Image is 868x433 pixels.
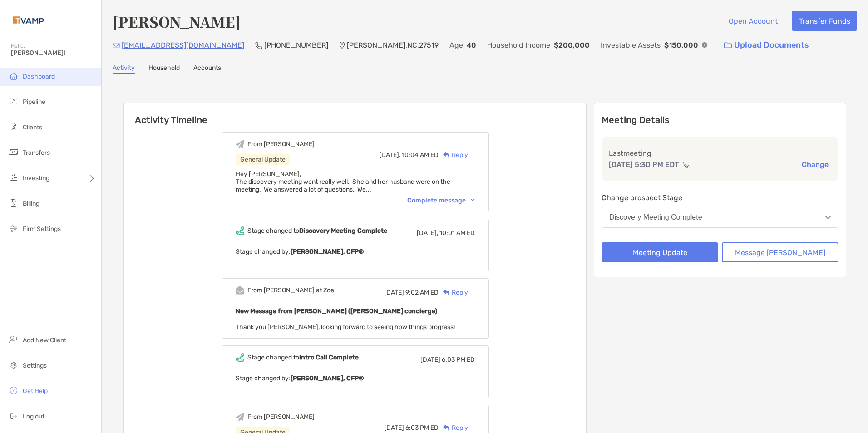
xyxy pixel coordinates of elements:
[23,123,42,131] span: Clients
[247,413,315,421] div: From [PERSON_NAME]
[23,200,39,207] span: Billing
[236,413,244,421] img: Event icon
[384,289,404,296] span: [DATE]
[8,359,19,370] img: settings icon
[384,424,404,432] span: [DATE]
[236,154,290,165] div: General Update
[601,39,661,51] p: Investable Assets
[721,11,784,31] button: Open Account
[439,288,468,297] div: Reply
[299,354,359,361] b: Intro Call Complete
[339,42,345,49] img: Location Icon
[467,39,476,51] p: 40
[291,374,364,382] b: [PERSON_NAME], CFP®
[799,160,831,169] button: Change
[23,73,55,80] span: Dashboard
[23,387,48,395] span: Get Help
[236,170,450,193] span: Hey [PERSON_NAME], The discovery meeting went really well. She and her husband were on the meetin...
[236,373,475,384] p: Stage changed by:
[405,424,439,432] span: 6:03 PM ED
[420,356,440,364] span: [DATE]
[417,229,438,237] span: [DATE],
[23,413,44,420] span: Log out
[439,150,468,160] div: Reply
[113,64,135,74] a: Activity
[443,290,450,295] img: Reply icon
[8,410,19,421] img: logout icon
[8,385,19,396] img: get-help icon
[247,227,387,235] div: Stage changed to
[792,11,857,31] button: Transfer Funds
[8,147,19,157] img: transfers icon
[236,246,475,257] p: Stage changed by:
[407,197,475,204] div: Complete message
[8,96,19,107] img: pipeline icon
[602,242,718,262] button: Meeting Update
[236,226,244,235] img: Event icon
[236,307,437,315] b: New Message from [PERSON_NAME] ([PERSON_NAME] concierge)
[23,98,45,106] span: Pipeline
[11,49,96,57] span: [PERSON_NAME]!
[602,192,838,203] p: Change prospect Stage
[487,39,550,51] p: Household Income
[609,213,702,221] div: Discovery Meeting Complete
[23,225,61,233] span: Firm Settings
[11,4,46,36] img: Zoe Logo
[23,336,66,344] span: Add New Client
[8,197,19,208] img: billing icon
[8,223,19,234] img: firm-settings icon
[402,151,439,159] span: 10:04 AM ED
[554,39,590,51] p: $200,000
[683,161,691,168] img: communication type
[722,242,838,262] button: Message [PERSON_NAME]
[449,39,463,51] p: Age
[8,70,19,81] img: dashboard icon
[724,42,732,49] img: button icon
[236,140,244,148] img: Event icon
[471,199,475,202] img: Chevron icon
[8,172,19,183] img: investing icon
[247,354,359,361] div: Stage changed to
[442,356,475,364] span: 6:03 PM ED
[443,425,450,431] img: Reply icon
[379,151,400,159] span: [DATE],
[609,159,679,170] p: [DATE] 5:30 PM EDT
[8,121,19,132] img: clients icon
[264,39,328,51] p: [PHONE_NUMBER]
[702,42,707,48] img: Info Icon
[291,248,364,256] b: [PERSON_NAME], CFP®
[439,229,475,237] span: 10:01 AM ED
[439,423,468,433] div: Reply
[405,289,439,296] span: 9:02 AM ED
[23,149,50,157] span: Transfers
[609,148,831,159] p: Last meeting
[443,152,450,158] img: Reply icon
[602,207,838,228] button: Discovery Meeting Complete
[236,323,455,331] span: Thank you [PERSON_NAME], looking forward to seeing how things progress!
[124,103,586,125] h6: Activity Timeline
[113,11,241,32] h4: [PERSON_NAME]
[8,334,19,345] img: add_new_client icon
[148,64,180,74] a: Household
[664,39,698,51] p: $150,000
[347,39,439,51] p: [PERSON_NAME] , NC , 27519
[236,286,244,295] img: Event icon
[247,286,334,294] div: From [PERSON_NAME] at Zoe
[193,64,221,74] a: Accounts
[23,362,47,369] span: Settings
[718,35,815,55] a: Upload Documents
[602,114,838,126] p: Meeting Details
[247,140,315,148] div: From [PERSON_NAME]
[113,43,120,48] img: Email Icon
[255,42,262,49] img: Phone Icon
[23,174,49,182] span: Investing
[299,227,387,235] b: Discovery Meeting Complete
[122,39,244,51] p: [EMAIL_ADDRESS][DOMAIN_NAME]
[825,216,831,219] img: Open dropdown arrow
[236,353,244,362] img: Event icon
